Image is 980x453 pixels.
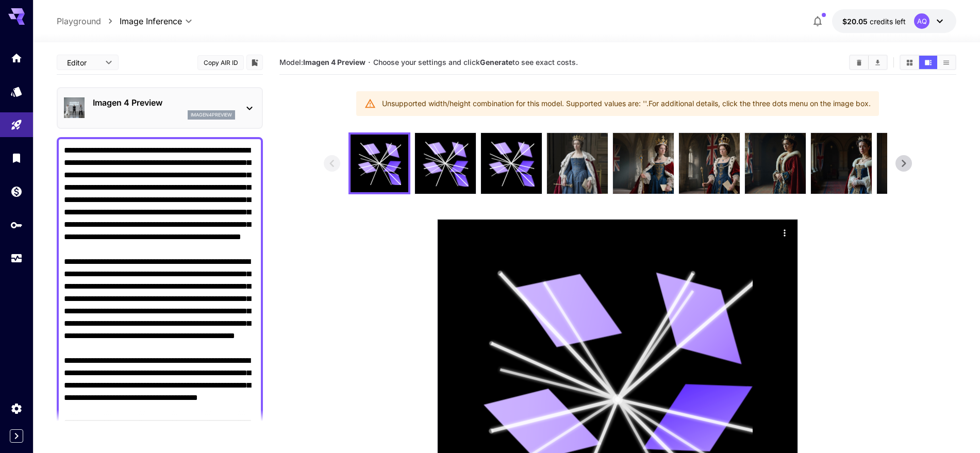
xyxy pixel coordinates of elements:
div: Imagen 4 Previewimagen4preview [64,92,256,124]
div: Library [10,152,23,164]
button: Copy AIR ID [197,55,244,70]
div: Clear ImagesDownload All [849,55,888,70]
div: Show images in grid viewShow images in video viewShow images in list view [900,55,956,70]
img: Z [811,133,872,194]
div: Usage [10,252,23,265]
span: Choose your settings and click to see exact costs. [373,58,578,66]
a: Playground [57,15,101,27]
img: 9k= [877,133,938,194]
img: 2Q== [679,133,740,194]
div: AQ [914,13,929,29]
div: Playground [10,119,23,131]
div: Wallet [10,185,23,198]
img: Z [745,133,806,194]
p: · [368,56,371,69]
div: Actions [777,225,792,240]
button: Show images in grid view [901,56,919,69]
div: Unsupported width/height combination for this model. Supported values are: ''. For additional det... [382,94,871,113]
div: API Keys [10,219,23,231]
div: Models [10,85,23,98]
p: Imagen 4 Preview [93,96,235,109]
button: Clear Images [850,56,868,69]
span: credits left [870,17,906,26]
img: 2Q== [547,133,608,194]
span: Image Inference [120,15,182,27]
nav: breadcrumb [57,15,120,27]
div: Settings [10,402,23,415]
span: $20.05 [842,17,870,26]
span: Model: [279,58,366,66]
p: imagen4preview [191,111,232,119]
div: Home [10,52,23,64]
b: Generate [480,58,512,66]
b: Imagen 4 Preview [303,58,366,66]
button: Show images in list view [937,56,955,69]
button: Download All [869,56,887,69]
button: Expand sidebar [10,429,23,443]
img: Z [613,133,674,194]
span: Editor [67,57,99,68]
div: $20.05 [842,16,906,27]
button: $20.05AQ [832,9,956,33]
button: Show images in video view [919,56,937,69]
button: Add to library [250,56,259,69]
